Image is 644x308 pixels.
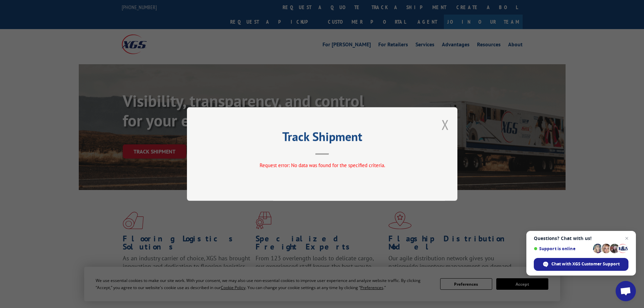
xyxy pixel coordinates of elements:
span: Questions? Chat with us! [534,236,628,241]
span: Chat with XGS Customer Support [551,261,620,267]
h2: Track Shipment [221,132,424,145]
span: Support is online [534,246,591,251]
a: Open chat [616,281,636,301]
span: Request error: No data was found for the specified criteria. [259,162,385,168]
span: Chat with XGS Customer Support [534,258,628,271]
button: Close modal [442,116,449,134]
